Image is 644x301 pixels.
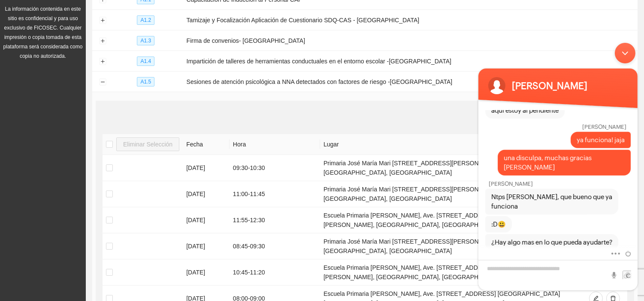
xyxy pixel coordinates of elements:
[230,181,320,207] td: 11:00 - 11:45
[230,233,320,259] td: 08:45 - 09:30
[183,233,230,259] td: [DATE]
[474,39,642,295] iframe: SalesIQ Chatwindow
[320,233,582,259] td: Primaria José María Mari [STREET_ADDRESS][PERSON_NAME] Ext. 807 Col. Centro, [GEOGRAPHIC_DATA], [...
[183,155,230,181] td: [DATE]
[183,51,638,72] td: Impartición de talleres de herramientas conductuales en el entorno escolar -[GEOGRAPHIC_DATA]
[230,207,320,233] td: 11:55 - 12:30
[99,58,106,65] button: Expand row
[183,259,230,286] td: [DATE]
[320,181,582,207] td: Primaria José María Mari [STREET_ADDRESS][PERSON_NAME] Ext. 807 Col. Centro, [GEOGRAPHIC_DATA], [...
[183,30,638,51] td: Firma de convenios- [GEOGRAPHIC_DATA]
[183,181,230,207] td: [DATE]
[230,155,320,181] td: 09:30 - 10:30
[3,6,83,59] span: La información contenida en este sitio es confidencial y para uso exclusivo de FICOSEC. Cualquier...
[230,134,320,155] th: Hora
[137,77,154,86] span: A1.5
[183,207,230,233] td: [DATE]
[320,207,582,233] td: Escuela Primaria [PERSON_NAME], Ave. [STREET_ADDRESS] [GEOGRAPHIC_DATA][PERSON_NAME], [GEOGRAPHIC...
[99,79,106,86] button: Collapse row
[99,38,106,45] button: Expand row
[183,134,230,155] th: Fecha
[183,10,638,30] td: Tamizaje y Focalización Aplicación de Cuestionario SDQ-CAS - [GEOGRAPHIC_DATA]
[137,36,154,45] span: A1.3
[99,17,106,24] button: Expand row
[116,137,179,151] button: Eliminar Selección
[320,259,582,286] td: Escuela Primaria [PERSON_NAME], Ave. [STREET_ADDRESS] [GEOGRAPHIC_DATA][PERSON_NAME], [GEOGRAPHIC...
[320,155,582,181] td: Primaria José María Mari [STREET_ADDRESS][PERSON_NAME] Ext. 807 Col. Centro, [GEOGRAPHIC_DATA], [...
[183,72,638,92] td: Sesiones de atención psicológica a NNA detectados con factores de riesgo -[GEOGRAPHIC_DATA]
[137,15,154,25] span: A1.2
[137,57,154,66] span: A1.4
[320,134,582,155] th: Lugar
[230,259,320,286] td: 10:45 - 11:20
